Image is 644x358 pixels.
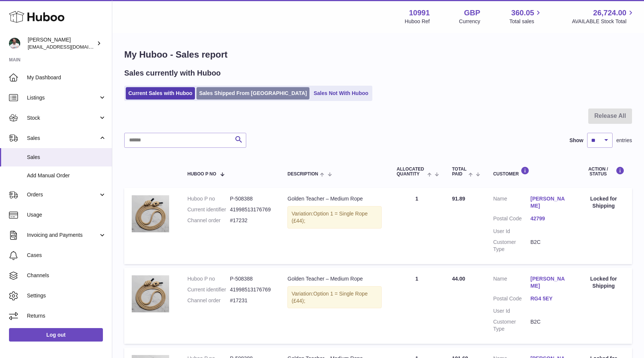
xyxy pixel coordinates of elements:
span: ALLOCATED Quantity [397,167,425,177]
span: Description [287,172,318,177]
dt: Customer Type [493,318,531,333]
dt: Huboo P no [187,195,230,202]
dt: User Id [493,307,531,315]
div: Huboo Ref [405,18,430,25]
img: 109911711102352.png [132,275,169,312]
div: [PERSON_NAME] [28,36,95,51]
span: 44.00 [452,276,465,282]
dd: P-508388 [230,275,273,282]
div: Variation: [287,286,382,309]
dt: Name [493,275,531,291]
h2: Sales currently with Huboo [124,68,221,78]
dd: #17232 [230,217,273,224]
dd: #17231 [230,297,273,304]
dt: Current identifier [187,286,230,293]
span: Total paid [452,167,467,177]
dd: B2C [530,239,568,253]
span: Stock [27,114,98,122]
a: [PERSON_NAME] [530,195,568,209]
div: Currency [459,18,480,25]
dd: 41998513176769 [230,286,273,293]
span: Total sales [509,18,543,25]
strong: 10991 [409,8,430,18]
span: Settings [27,292,106,299]
span: Option 1 = Single Rope (£44); [292,291,367,304]
a: 42799 [530,215,568,222]
label: Show [570,137,583,144]
a: Current Sales with Huboo [126,87,195,100]
strong: GBP [464,8,480,18]
a: 360.05 Total sales [509,8,543,25]
a: RG4 5EY [530,295,568,302]
span: [EMAIL_ADDRESS][DOMAIN_NAME] [28,44,110,50]
span: Returns [27,312,106,319]
span: Usage [27,211,106,218]
div: Golden Teacher – Medium Rope [287,275,382,282]
div: Variation: [287,206,382,229]
dt: Customer Type [493,239,531,253]
dt: Name [493,195,531,211]
a: Sales Shipped From [GEOGRAPHIC_DATA] [196,87,309,100]
span: My Dashboard [27,74,106,81]
dt: Huboo P no [187,275,230,282]
span: 91.89 [452,196,465,202]
a: [PERSON_NAME] [530,275,568,290]
h1: My Huboo - Sales report [124,49,632,61]
a: Log out [9,328,103,342]
a: Sales Not With Huboo [311,87,371,100]
td: 1 [389,188,445,264]
img: timshieff@gmail.com [9,38,20,49]
span: Option 1 = Single Rope (£44); [292,211,367,224]
span: AVAILABLE Stock Total [572,18,635,25]
span: Channels [27,272,106,279]
img: 109911711102352.png [132,195,169,232]
span: entries [616,137,632,144]
dt: Channel order [187,217,230,224]
dt: Current identifier [187,206,230,213]
div: Customer [493,166,568,177]
dd: 41998513176769 [230,206,273,213]
dt: Channel order [187,297,230,304]
span: Sales [27,135,98,142]
dt: Postal Code [493,295,531,304]
dt: Postal Code [493,215,531,224]
td: 1 [389,268,445,344]
span: 360.05 [511,8,534,18]
div: Action / Status [583,166,625,177]
span: Add Manual Order [27,172,106,179]
dd: P-508388 [230,195,273,202]
div: Golden Teacher – Medium Rope [287,195,382,202]
dd: B2C [530,318,568,333]
span: Orders [27,191,98,198]
dt: User Id [493,228,531,235]
span: 26,724.00 [593,8,626,18]
span: Invoicing and Payments [27,232,98,239]
span: Sales [27,154,106,161]
span: Cases [27,252,106,259]
div: Locked for Shipping [583,195,625,209]
span: Listings [27,94,98,101]
span: Huboo P no [187,172,216,177]
div: Locked for Shipping [583,275,625,290]
a: 26,724.00 AVAILABLE Stock Total [572,8,635,25]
